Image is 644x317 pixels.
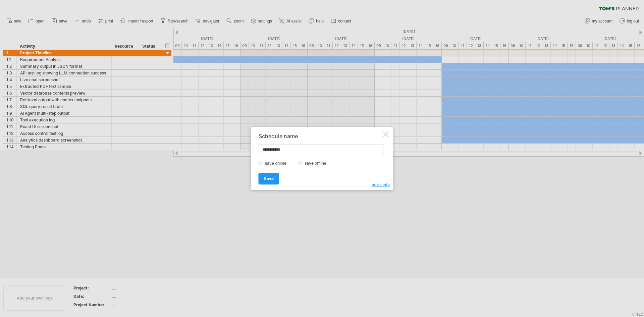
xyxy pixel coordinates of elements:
span: more info [372,182,390,187]
label: save offline [303,161,332,166]
span: Save [264,176,274,181]
label: save online [263,161,292,166]
div: Schedule name [259,133,382,139]
a: Save [259,173,279,184]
